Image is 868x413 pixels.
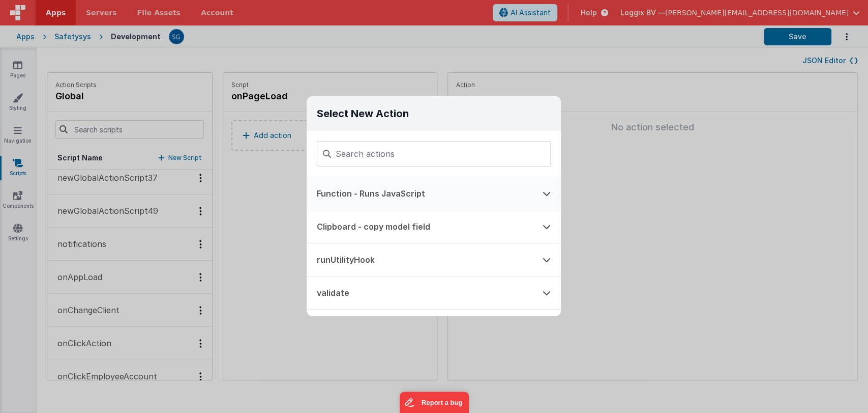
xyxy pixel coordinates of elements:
h3: Select New Action [307,96,561,131]
button: Clipboard - copy model field [307,210,532,243]
button: Function - Runs JavaScript [307,177,532,210]
button: cookie - set [307,310,532,342]
iframe: Marker.io feedback button [399,392,469,413]
input: Search actions [317,141,551,167]
button: runUtilityHook [307,243,532,276]
button: validate [307,277,532,309]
